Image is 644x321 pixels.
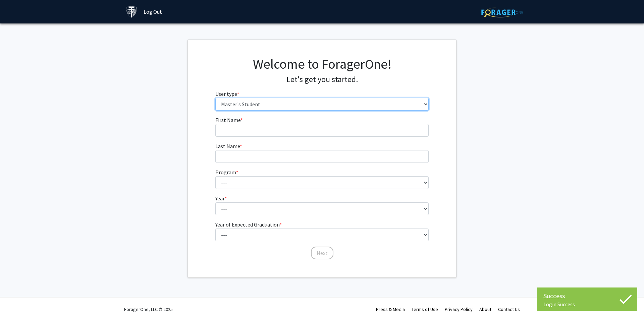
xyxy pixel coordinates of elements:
[479,306,491,312] a: About
[126,6,138,18] img: Johns Hopkins University Logo
[498,306,520,312] a: Contact Us
[412,306,438,312] a: Terms of Use
[311,247,333,259] button: Next
[215,75,429,84] h4: Let's get you started.
[124,298,173,321] div: ForagerOne, LLC © 2025
[481,7,523,17] img: ForagerOne Logo
[215,143,240,149] span: Last Name
[215,220,282,229] label: Year of Expected Graduation
[376,306,405,312] a: Press & Media
[215,194,227,202] label: Year
[215,56,429,72] h1: Welcome to ForagerOne!
[215,117,240,123] span: First Name
[543,301,631,308] div: Login Success
[215,90,239,98] label: User type
[543,291,631,301] div: Success
[445,306,473,312] a: Privacy Policy
[215,168,238,176] label: Program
